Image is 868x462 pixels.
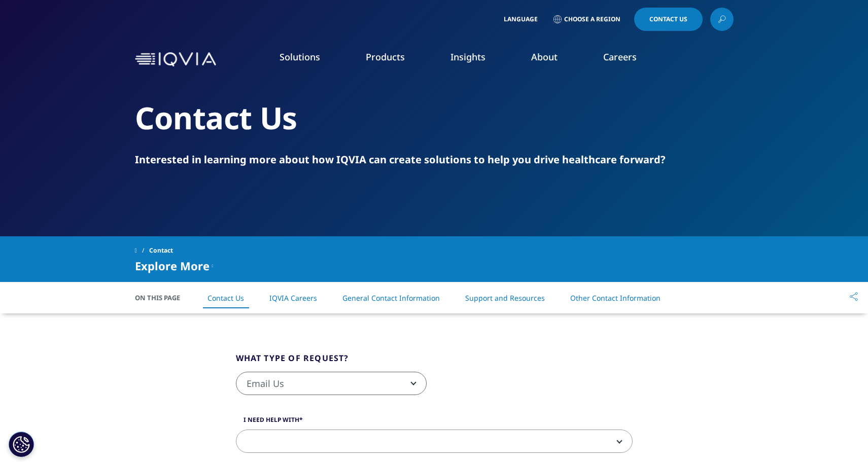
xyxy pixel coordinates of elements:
label: I need help with [236,415,633,430]
div: Interested in learning more about how IQVIA can create solutions to help you drive healthcare for... [135,153,734,167]
legend: What type of request? [236,352,349,372]
a: IQVIA Careers [269,293,317,303]
span: Explore More [135,260,210,272]
h2: Contact Us [135,99,734,137]
a: Other Contact Information [570,293,661,303]
a: Contact Us [207,293,244,303]
a: Support and Resources [465,293,545,303]
span: Email Us [236,372,427,395]
a: General Contact Information [342,293,440,303]
span: Contact Us [649,16,687,22]
span: Choose a Region [564,15,620,23]
span: On This Page [135,293,191,303]
button: Ρυθμίσεις για τα cookies [9,432,34,457]
img: IQVIA Healthcare Information Technology and Pharma Clinical Research Company [135,52,216,67]
nav: Primary [220,35,734,83]
span: Language [504,15,538,23]
a: About [531,51,558,63]
span: Contact [149,241,173,260]
a: Solutions [280,51,320,63]
a: Careers [603,51,637,63]
a: Products [366,51,405,63]
a: Contact Us [634,8,703,31]
span: Email Us [236,372,426,396]
a: Insights [450,51,485,63]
